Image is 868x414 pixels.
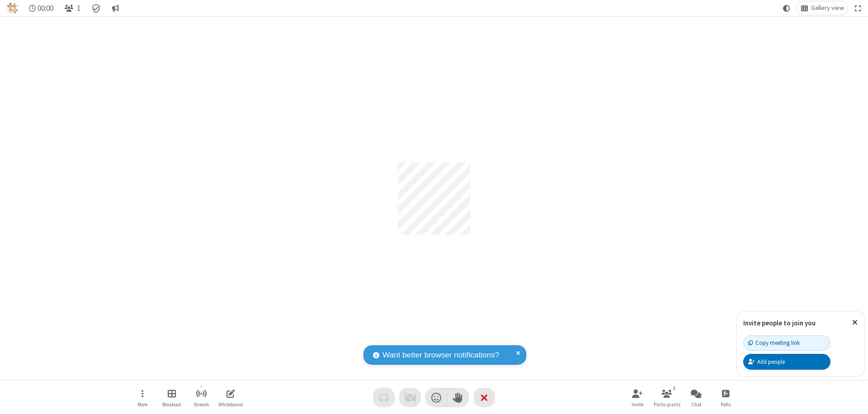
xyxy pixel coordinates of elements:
[382,349,499,361] span: Want better browser notifications?
[779,1,794,15] button: Using system theme
[38,4,53,13] span: 00:00
[129,385,156,410] button: Open menu
[473,388,495,407] button: End or leave meeting
[425,388,447,407] button: Send a reaction
[691,402,702,407] span: Chat
[797,1,848,15] button: Change layout
[373,388,395,407] button: Audio problem - check your Internet connection or call by phone
[670,384,678,392] div: 1
[811,5,844,12] span: Gallery view
[61,1,84,15] button: Open participant list
[743,319,816,327] label: Invite people to join you
[108,1,123,15] button: Conversation
[77,4,80,13] span: 1
[683,385,710,410] button: Open chat
[193,402,209,407] span: Stream
[447,388,469,407] button: Raise hand
[399,388,421,407] button: Video
[721,402,731,407] span: Polls
[654,402,680,407] span: Participants
[845,311,864,334] button: Close popover
[743,335,830,351] button: Copy meeting link
[712,385,739,410] button: Open poll
[162,402,181,407] span: Breakout
[748,339,800,347] div: Copy meeting link
[632,402,643,407] span: Invite
[7,3,18,14] img: QA Selenium DO NOT DELETE OR CHANGE
[624,385,651,410] button: Invite participants (⌘+Shift+I)
[188,385,215,410] button: Start streaming
[217,385,244,410] button: Open shared whiteboard
[218,402,243,407] span: Whiteboard
[851,1,865,15] button: Fullscreen
[743,354,830,369] button: Add people
[137,402,147,407] span: More
[25,1,57,15] div: Timer
[88,1,105,15] div: Meeting details Encryption enabled
[158,385,185,410] button: Manage Breakout Rooms
[653,385,680,410] button: Open participant list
